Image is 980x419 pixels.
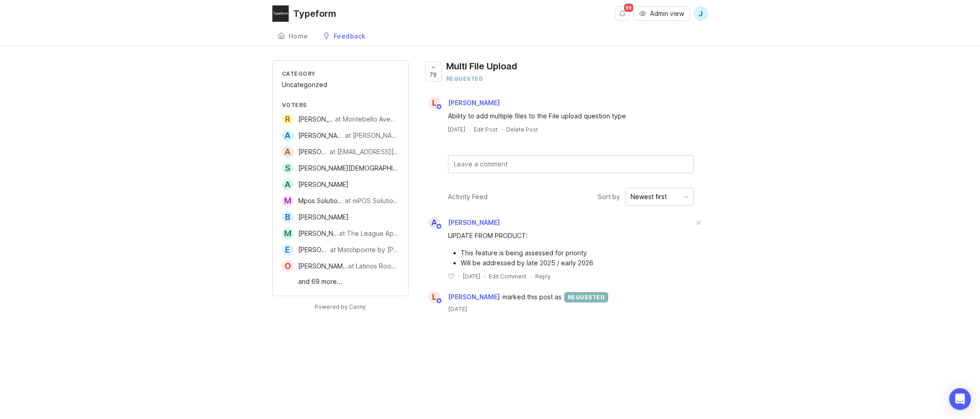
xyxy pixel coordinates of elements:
a: Home [272,27,314,46]
span: Mpos Solutions s.r.o. [298,197,361,205]
div: at Montebello Avenue Limited Company [335,114,399,124]
span: [PERSON_NAME] [298,213,349,221]
div: M [282,195,294,207]
span: [PERSON_NAME] [298,180,349,188]
a: O[PERSON_NAME]at Latinos Rooms [282,260,399,272]
a: E[PERSON_NAME]at Matchpointe by [PERSON_NAME] [282,244,399,256]
img: member badge [435,103,442,110]
a: a[PERSON_NAME] [282,179,349,190]
span: [PERSON_NAME] [298,132,349,139]
div: requested [446,75,517,83]
span: J [699,8,703,19]
button: J [694,6,708,21]
a: L[PERSON_NAME] [423,97,507,109]
time: [DATE] [463,273,480,280]
span: [PERSON_NAME] [298,229,349,237]
a: S[PERSON_NAME][DEMOGRAPHIC_DATA] [282,162,399,174]
img: member badge [435,297,442,304]
img: Typeform logo [272,5,289,22]
span: 99 [624,4,633,12]
div: Category [282,70,399,78]
a: M[PERSON_NAME]at The League App, Inc. [282,228,399,239]
div: Activity Feed [448,192,488,202]
img: member badge [435,223,442,230]
time: [DATE] [448,126,465,133]
div: at Matchpointe by [PERSON_NAME] [330,245,399,255]
li: This feature is being assessed for priority [461,248,694,258]
div: · [530,273,532,280]
span: [PERSON_NAME] [448,219,500,226]
span: [PERSON_NAME] [298,262,349,270]
span: [PERSON_NAME] [448,292,500,302]
div: Home [289,33,308,39]
div: Uncategorized [282,80,399,90]
div: at [PERSON_NAME] [345,131,399,141]
div: at [EMAIL_ADDRESS][DOMAIN_NAME] [330,147,399,157]
div: Newest first [630,192,667,202]
div: Edit Post [474,126,497,133]
span: marked this post as [502,292,561,302]
span: [PERSON_NAME] [448,99,500,107]
div: Voters [282,101,399,109]
a: and 69 more... [298,277,399,287]
div: L [428,97,440,109]
div: · [501,126,502,133]
span: [PERSON_NAME] [298,246,349,253]
a: A[PERSON_NAME]at [PERSON_NAME] [282,130,399,141]
li: Will be addressed by late 2025 / early 2026 [461,258,694,268]
div: E [282,244,294,256]
button: Admin view [633,6,690,21]
button: 79 [425,62,442,82]
div: A [282,130,294,141]
div: L [428,291,440,303]
a: Feedback [317,27,371,46]
time: [DATE] [448,305,694,313]
a: R[PERSON_NAME], Cfp®at Montebello Avenue Limited Company [282,113,399,125]
span: [PERSON_NAME], Cfp® [298,115,368,123]
button: Notifications [615,6,630,21]
div: · [458,273,459,280]
span: 79 [430,71,437,78]
div: UPDATE FROM PRODUCT: [448,231,694,241]
div: at Latinos Rooms [348,261,399,271]
span: Admin view [650,9,684,18]
div: · [484,273,485,280]
a: MMpos Solutions s.r.o.at mPOS Solutions s.r.o. [282,195,399,207]
span: [PERSON_NAME][DEMOGRAPHIC_DATA] [298,164,418,172]
a: A[PERSON_NAME] [423,217,500,229]
div: S [282,162,294,174]
div: · [469,126,470,133]
a: [DATE] [448,126,465,133]
div: Typeform [293,9,336,18]
div: Edit Comment [489,273,527,280]
div: Ability to add multiple files to the File upload question type [448,111,694,121]
div: at mPOS Solutions s.r.o. [345,196,399,206]
div: A [428,217,440,229]
div: Open Intercom Messenger [949,388,971,410]
div: Delete Post [506,126,538,133]
div: Multi File Upload [446,60,517,73]
span: [PERSON_NAME] [298,148,349,156]
div: R [282,113,294,125]
div: A [282,146,294,158]
a: Powered by Canny [313,302,367,312]
div: B [282,211,294,223]
a: A[PERSON_NAME]at [EMAIL_ADDRESS][DOMAIN_NAME] [282,146,399,158]
a: B[PERSON_NAME] [282,211,349,223]
div: O [282,260,294,272]
span: Sort by [598,192,620,202]
div: at The League App, Inc. [339,229,399,239]
div: a [282,179,294,190]
div: Feedback [334,33,366,39]
div: Reply [535,273,551,280]
div: M [282,228,294,239]
div: requested [564,292,609,302]
a: L[PERSON_NAME] [423,291,502,303]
